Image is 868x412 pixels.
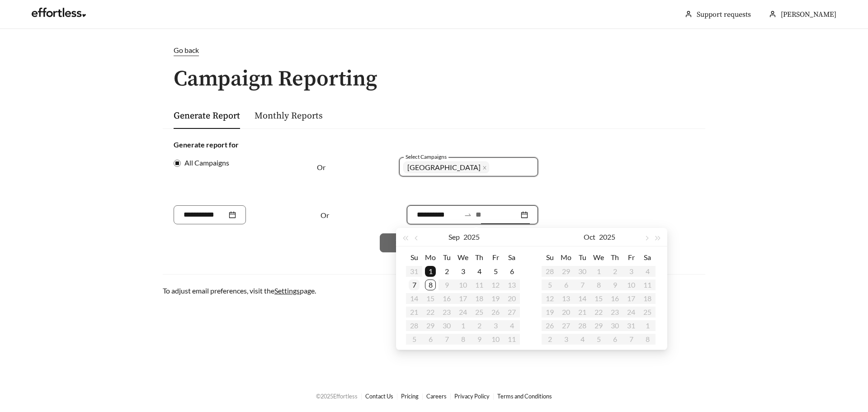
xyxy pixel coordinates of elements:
a: Privacy Policy [454,393,490,400]
span: to [464,211,472,219]
th: Th [471,250,487,265]
a: Generate Report [174,110,240,122]
span: swap-right [464,211,472,219]
div: 8 [425,279,436,290]
th: Mo [422,250,439,265]
span: Or [321,211,329,219]
td: 2025-09-07 [406,278,422,292]
td: 2025-09-01 [422,265,439,278]
th: Mo [558,250,574,265]
a: Monthly Reports [255,110,323,122]
th: Sa [639,250,656,265]
div: 4 [474,266,485,277]
th: We [590,250,607,265]
span: Or [317,163,325,171]
a: Terms and Conditions [497,393,552,400]
th: Su [406,250,422,265]
button: Sep [448,228,460,246]
span: [PERSON_NAME] [781,10,836,19]
th: Tu [574,250,590,265]
button: Oct [584,228,595,246]
button: Download CSV [380,233,457,252]
th: Su [542,250,558,265]
td: 2025-09-04 [471,265,487,278]
div: 2 [441,266,452,277]
th: Fr [487,250,504,265]
span: © 2025 Effortless [316,393,358,400]
td: 2025-09-05 [487,265,504,278]
th: Th [607,250,623,265]
div: 7 [409,279,420,290]
a: Support requests [697,10,751,19]
th: Sa [504,250,520,265]
h1: Campaign Reporting [163,67,705,91]
strong: Generate report for [174,140,239,149]
th: Fr [623,250,639,265]
div: 1 [425,266,436,277]
th: Tu [439,250,455,265]
span: [GEOGRAPHIC_DATA] [407,163,481,171]
span: Go back [174,46,199,54]
div: 6 [506,266,517,277]
th: We [455,250,471,265]
a: Settings [274,286,300,295]
span: close [482,166,487,170]
td: 2025-09-08 [422,278,439,292]
span: All Campaigns [181,157,233,168]
a: Careers [426,393,447,400]
button: 2025 [599,228,615,246]
button: 2025 [463,228,480,246]
td: 2025-09-03 [455,265,471,278]
div: 3 [458,266,468,277]
td: 2025-09-06 [504,265,520,278]
td: 2025-09-02 [439,265,455,278]
a: Contact Us [365,393,393,400]
div: 5 [490,266,501,277]
a: Go back [163,45,705,56]
a: Pricing [401,393,419,400]
span: To adjust email preferences, visit the page. [163,286,316,295]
